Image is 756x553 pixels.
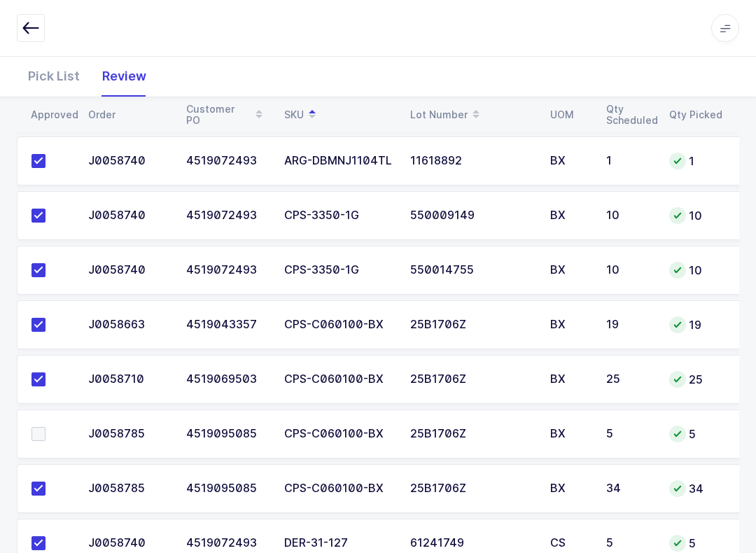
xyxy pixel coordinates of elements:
div: 5 [669,535,722,552]
div: Qty Scheduled [606,104,652,126]
div: 4519069503 [186,373,267,386]
div: BX [550,155,589,167]
div: 4519072493 [186,537,267,549]
div: CPS-C060100-BX [284,428,393,440]
div: 34 [606,482,652,495]
div: 10 [606,264,652,276]
div: CS [550,537,589,549]
div: Qty Picked [669,109,722,120]
div: J0058740 [88,209,169,222]
div: J0058740 [88,537,169,549]
div: BX [550,264,589,276]
div: 25B1706Z [410,482,533,495]
div: Approved [31,109,71,120]
div: Pick List [17,56,91,97]
div: 4519043357 [186,318,267,331]
div: 11618892 [410,155,533,167]
div: 5 [606,537,652,549]
div: J0058785 [88,482,169,495]
div: 5 [606,428,652,440]
div: ARG-DBMNJ1104TL [284,155,393,167]
div: 10 [606,209,652,222]
div: 25B1706Z [410,318,533,331]
div: 4519095085 [186,428,267,440]
div: J0058740 [88,155,169,167]
div: Review [91,56,157,97]
div: 550014755 [410,264,533,276]
div: 25B1706Z [410,373,533,386]
div: 25B1706Z [410,428,533,440]
div: SKU [284,103,393,127]
div: J0058710 [88,373,169,386]
div: 19 [669,316,722,333]
div: 34 [669,480,722,497]
div: UOM [550,109,589,120]
div: 550009149 [410,209,533,222]
div: BX [550,209,589,222]
div: 19 [606,318,652,331]
div: BX [550,428,589,440]
div: 4519072493 [186,155,267,167]
div: CPS-C060100-BX [284,318,393,331]
div: 10 [669,262,722,279]
div: 1 [606,155,652,167]
div: BX [550,482,589,495]
div: 4519072493 [186,264,267,276]
div: DER-31-127 [284,537,393,549]
div: 61241749 [410,537,533,549]
div: Customer PO [186,103,267,127]
div: 25 [606,373,652,386]
div: 25 [669,371,722,388]
div: 10 [669,207,722,224]
div: BX [550,373,589,386]
div: 4519072493 [186,209,267,222]
div: 1 [669,153,722,169]
div: 5 [669,426,722,442]
div: BX [550,318,589,331]
div: CPS-3350-1G [284,209,393,222]
div: Lot Number [410,103,533,127]
div: CPS-3350-1G [284,264,393,276]
div: 4519095085 [186,482,267,495]
div: J0058740 [88,264,169,276]
div: J0058785 [88,428,169,440]
div: J0058663 [88,318,169,331]
div: CPS-C060100-BX [284,482,393,495]
div: CPS-C060100-BX [284,373,393,386]
div: Order [88,109,169,120]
